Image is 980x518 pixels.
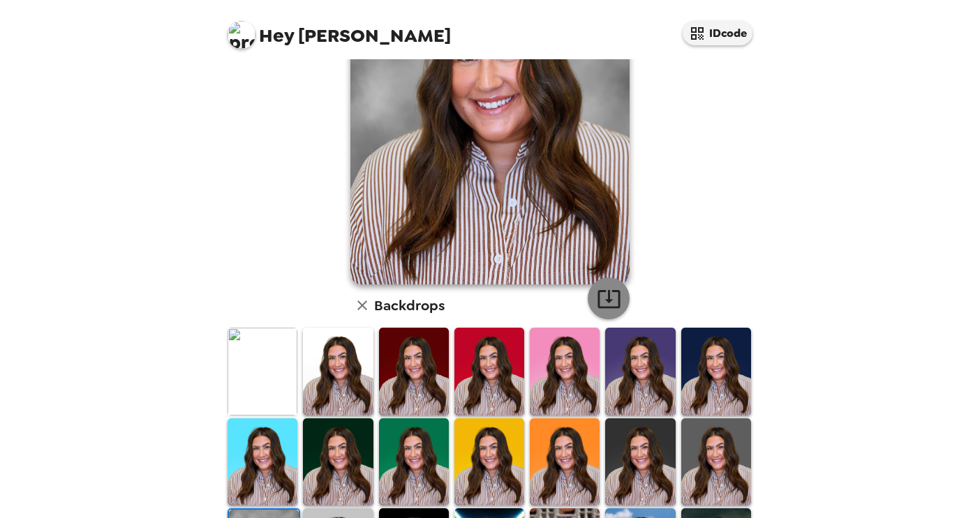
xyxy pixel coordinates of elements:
button: IDcode [683,21,752,45]
img: Original [228,328,297,415]
h6: Backdrops [374,294,445,317]
span: Hey [259,23,294,48]
img: profile pic [228,21,255,49]
span: [PERSON_NAME] [228,14,451,45]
